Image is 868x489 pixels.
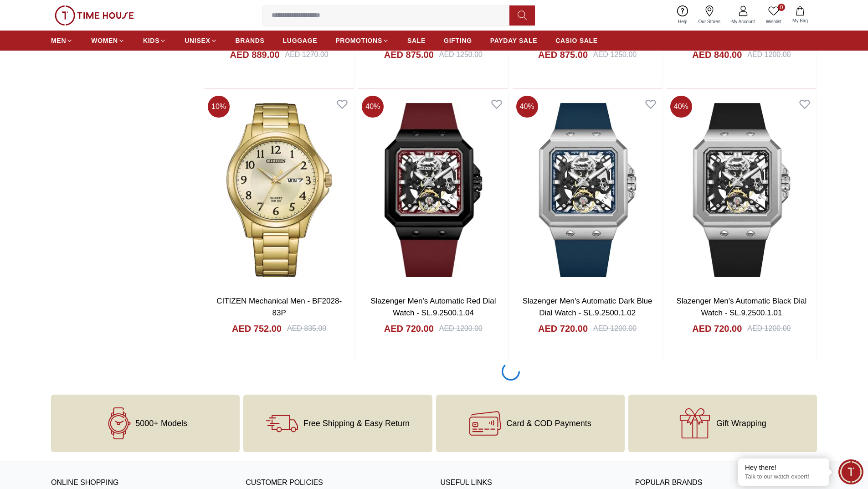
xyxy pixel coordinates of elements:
[91,36,118,45] span: WOMEN
[692,48,742,61] h4: AED 840.00
[407,32,426,49] a: SALE
[674,18,691,25] span: Help
[283,32,318,49] a: LUGGAGE
[745,473,822,481] p: Talk to our watch expert!
[362,96,384,118] span: 40 %
[523,297,652,317] a: Slazenger Men's Automatic Dark Blue Dial Watch - SL.9.2500.1.02
[384,48,434,61] h4: AED 875.00
[789,17,812,24] span: My Bag
[208,96,230,118] span: 10 %
[303,419,410,428] span: Free Shipping & Easy Return
[370,297,496,317] a: Slazenger Men's Automatic Red Dial Watch - SL.9.2500.1.04
[676,297,806,317] a: Slazenger Men's Automatic Black Dial Watch - SL.9.2500.1.01
[91,32,125,49] a: WOMEN
[232,322,282,335] h4: AED 752.00
[444,36,472,45] span: GIFTING
[692,322,742,335] h4: AED 720.00
[439,49,483,60] div: AED 1250.00
[745,463,822,472] div: Hey there!
[285,49,329,60] div: AED 1270.00
[283,36,318,45] span: LUGGAGE
[513,92,663,288] img: Slazenger Men's Automatic Dark Blue Dial Watch - SL.9.2500.1.02
[204,92,354,288] img: CITIZEN Mechanical Men - BF2028-83P
[538,322,588,335] h4: AED 720.00
[490,36,537,45] span: PAYDAY SALE
[236,36,265,45] span: BRANDS
[787,5,813,26] button: My Bag
[555,32,598,49] a: CASIO SALE
[555,36,598,45] span: CASIO SALE
[747,323,791,334] div: AED 1200.00
[230,48,280,61] h4: AED 889.00
[693,4,726,27] a: Our Stores
[143,32,166,49] a: KIDS
[135,419,187,428] span: 5000+ Models
[490,32,537,49] a: PAYDAY SALE
[384,322,434,335] h4: AED 720.00
[670,96,692,118] span: 40 %
[51,32,73,49] a: MEN
[507,419,591,428] span: Card & COD Payments
[55,5,134,26] img: ...
[516,96,538,118] span: 40 %
[335,36,382,45] span: PROMOTIONS
[716,419,766,428] span: Gift Wrapping
[695,18,724,25] span: Our Stores
[185,36,210,45] span: UNISEX
[762,18,785,25] span: Wishlist
[51,36,66,45] span: MEN
[407,36,426,45] span: SALE
[538,48,588,61] h4: AED 875.00
[236,32,265,49] a: BRANDS
[335,32,389,49] a: PROMOTIONS
[838,459,863,484] div: Chat Widget
[747,49,791,60] div: AED 1200.00
[667,92,817,288] img: Slazenger Men's Automatic Black Dial Watch - SL.9.2500.1.01
[185,32,217,49] a: UNISEX
[778,4,785,11] span: 0
[358,92,508,288] img: Slazenger Men's Automatic Red Dial Watch - SL.9.2500.1.04
[673,4,693,27] a: Help
[444,32,472,49] a: GIFTING
[728,18,759,25] span: My Account
[287,323,326,334] div: AED 835.00
[143,36,159,45] span: KIDS
[593,323,637,334] div: AED 1200.00
[439,323,483,334] div: AED 1200.00
[593,49,637,60] div: AED 1250.00
[760,4,787,27] a: 0Wishlist
[216,297,342,317] a: CITIZEN Mechanical Men - BF2028-83P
